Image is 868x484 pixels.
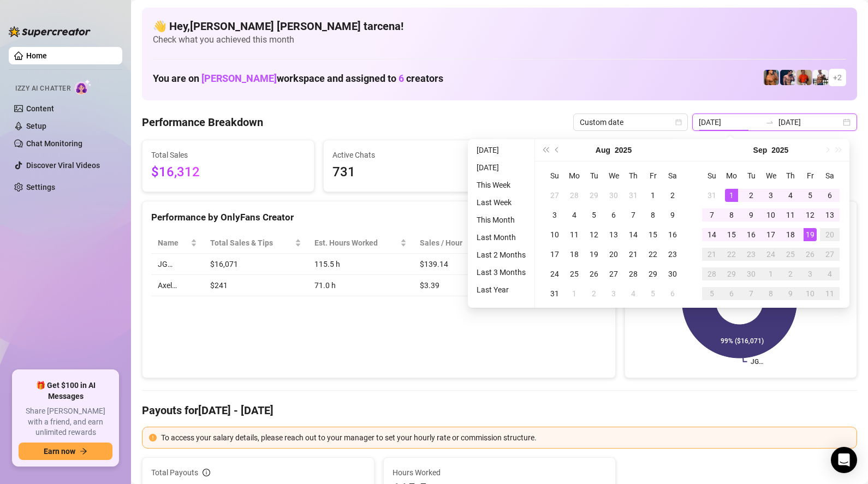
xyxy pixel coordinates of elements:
[623,205,643,225] td: 2025-08-07
[627,287,640,300] div: 4
[646,267,659,280] div: 29
[745,189,758,202] div: 2
[472,266,530,279] li: Last 3 Months
[643,244,663,264] td: 2025-08-22
[568,248,581,261] div: 18
[151,210,607,225] div: Performance by OnlyFans Creator
[548,287,561,300] div: 31
[545,284,564,303] td: 2025-08-31
[568,208,581,222] div: 4
[675,119,682,126] span: calendar
[548,267,561,280] div: 24
[823,287,836,300] div: 11
[568,228,581,241] div: 11
[741,186,761,205] td: 2025-09-02
[796,70,812,85] img: Justin
[420,237,478,249] span: Sales / Hour
[643,205,663,225] td: 2025-08-08
[745,208,758,222] div: 9
[584,284,604,303] td: 2025-09-02
[587,189,601,202] div: 29
[725,248,738,261] div: 22
[19,380,112,402] span: 🎁 Get $100 in AI Messages
[44,447,75,456] span: Earn now
[584,225,604,244] td: 2025-08-12
[142,115,263,130] h4: Performance Breakdown
[761,225,781,244] td: 2025-09-17
[623,186,643,205] td: 2025-07-31
[564,166,584,186] th: Mo
[545,225,564,244] td: 2025-08-10
[702,166,722,186] th: Su
[833,71,842,83] span: + 2
[545,186,564,205] td: 2025-07-27
[584,166,604,186] th: Tu
[666,208,679,222] div: 9
[153,19,846,34] h4: 👋 Hey, [PERSON_NAME] [PERSON_NAME] tarcena !
[702,244,722,264] td: 2025-09-21
[781,244,800,264] td: 2025-09-25
[151,275,204,296] td: Axel…
[800,225,820,244] td: 2025-09-19
[623,264,643,284] td: 2025-08-28
[153,34,846,46] span: Check what you achieved this month
[823,228,836,241] div: 20
[761,284,781,303] td: 2025-10-08
[604,186,623,205] td: 2025-07-30
[745,267,758,280] div: 30
[800,205,820,225] td: 2025-09-12
[627,189,640,202] div: 31
[784,208,797,222] div: 11
[666,189,679,202] div: 2
[607,248,620,261] div: 20
[722,166,741,186] th: Mo
[604,166,623,186] th: We
[781,264,800,284] td: 2025-10-02
[663,284,682,303] td: 2025-09-06
[761,186,781,205] td: 2025-09-03
[472,178,530,192] li: This Week
[564,186,584,205] td: 2025-07-28
[472,213,530,226] li: This Month
[705,248,718,261] div: 21
[584,264,604,284] td: 2025-08-26
[663,166,682,186] th: Sa
[702,225,722,244] td: 2025-09-14
[151,149,305,161] span: Total Sales
[663,225,682,244] td: 2025-08-16
[564,244,584,264] td: 2025-08-18
[745,287,758,300] div: 7
[587,248,601,261] div: 19
[564,225,584,244] td: 2025-08-11
[823,267,836,280] div: 4
[646,287,659,300] div: 5
[780,70,795,85] img: Axel
[15,83,70,94] span: Izzy AI Chatter
[308,254,413,275] td: 115.5 h
[587,267,601,280] div: 26
[820,225,840,244] td: 2025-09-20
[564,264,584,284] td: 2025-08-25
[705,189,718,202] div: 31
[607,228,620,241] div: 13
[741,244,761,264] td: 2025-09-23
[725,267,738,280] div: 29
[314,237,397,249] div: Est. Hours Worked
[153,73,443,85] h1: You are on workspace and assigned to creators
[203,469,210,476] span: info-circle
[413,232,493,254] th: Sales / Hour
[800,244,820,264] td: 2025-09-26
[699,116,761,128] input: Start date
[643,225,663,244] td: 2025-08-15
[604,244,623,264] td: 2025-08-20
[580,114,681,130] span: Custom date
[551,139,563,161] button: Previous month (PageUp)
[545,264,564,284] td: 2025-08-24
[568,189,581,202] div: 28
[800,166,820,186] th: Fr
[722,205,741,225] td: 2025-09-08
[413,254,493,275] td: $139.14
[741,205,761,225] td: 2025-09-09
[722,284,741,303] td: 2025-10-06
[663,244,682,264] td: 2025-08-23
